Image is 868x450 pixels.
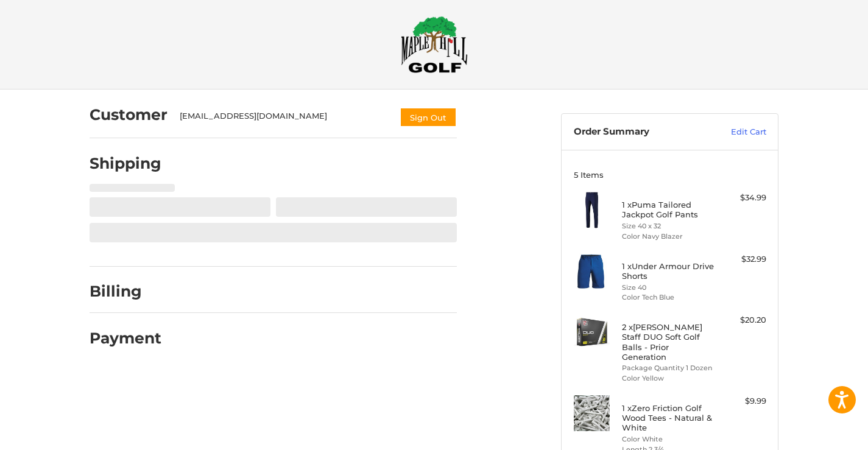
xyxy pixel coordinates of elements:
div: $20.20 [718,314,766,326]
li: Size 40 [622,283,715,293]
div: $9.99 [718,395,766,407]
li: Color White [622,434,715,445]
li: Color Navy Blazer [622,231,715,242]
h3: 5 Items [574,170,766,180]
h4: 2 x [PERSON_NAME] Staff DUO Soft Golf Balls - Prior Generation [622,322,715,362]
h2: Customer [90,105,168,124]
li: Color Tech Blue [622,292,715,303]
h2: Payment [90,329,161,348]
div: $34.99 [718,192,766,204]
h3: Order Summary [574,126,705,138]
div: [EMAIL_ADDRESS][DOMAIN_NAME] [180,110,388,127]
h4: 1 x Under Armour Drive Shorts [622,261,715,281]
h4: 1 x Puma Tailored Jackpot Golf Pants [622,200,715,220]
li: Package Quantity 1 Dozen [622,363,715,373]
h4: 1 x Zero Friction Golf Wood Tees - Natural & White [622,403,715,433]
div: $32.99 [718,253,766,265]
a: Edit Cart [705,126,766,138]
button: Sign Out [400,107,457,127]
img: Maple Hill Golf [401,16,468,73]
h2: Billing [90,282,161,301]
li: Size 40 x 32 [622,221,715,231]
h2: Shipping [90,154,161,173]
li: Color Yellow [622,373,715,384]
